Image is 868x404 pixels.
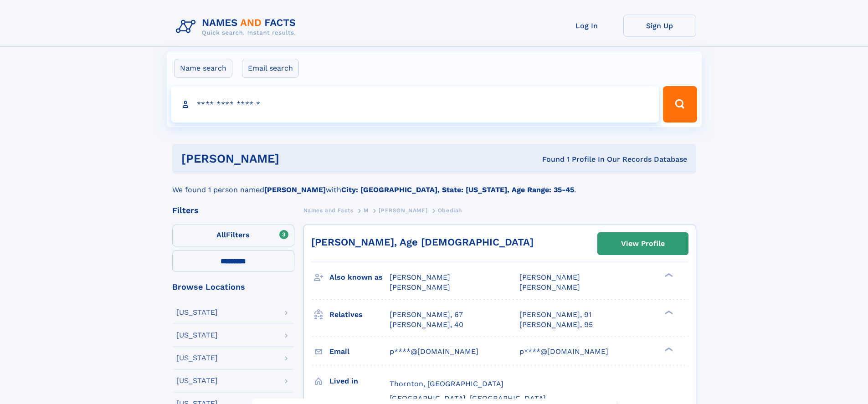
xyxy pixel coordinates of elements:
[242,59,299,78] label: Email search
[438,207,462,214] span: Obediah
[663,272,673,278] div: ❯
[176,309,218,316] div: [US_STATE]
[172,174,696,195] div: We found 1 person named with .
[329,307,390,322] h3: Relatives
[181,153,411,164] h1: [PERSON_NAME]
[519,283,580,291] span: [PERSON_NAME]
[598,233,688,255] a: View Profile
[390,283,450,291] span: [PERSON_NAME]
[311,236,534,248] a: [PERSON_NAME], Age [DEMOGRAPHIC_DATA]
[390,310,463,320] a: [PERSON_NAME], 67
[364,207,369,214] span: M
[172,283,294,291] div: Browse Locations
[519,273,580,281] span: [PERSON_NAME]
[264,185,326,194] b: [PERSON_NAME]
[550,15,623,37] a: Log In
[176,377,218,384] div: [US_STATE]
[172,15,303,39] img: Logo Names and Facts
[519,320,593,330] a: [PERSON_NAME], 95
[390,273,450,281] span: [PERSON_NAME]
[176,332,218,339] div: [US_STATE]
[364,205,369,216] a: M
[390,320,463,330] a: [PERSON_NAME], 40
[171,86,659,123] input: search input
[172,225,294,246] label: Filters
[663,86,697,123] button: Search Button
[519,310,591,320] a: [PERSON_NAME], 91
[174,59,232,78] label: Name search
[176,354,218,362] div: [US_STATE]
[216,230,226,239] span: All
[379,205,427,216] a: [PERSON_NAME]
[411,154,687,164] div: Found 1 Profile In Our Records Database
[303,205,354,216] a: Names and Facts
[329,344,390,359] h3: Email
[621,233,665,254] div: View Profile
[623,15,696,37] a: Sign Up
[329,270,390,285] h3: Also known as
[341,185,574,194] b: City: [GEOGRAPHIC_DATA], State: [US_STATE], Age Range: 35-45
[172,206,294,215] div: Filters
[379,207,427,214] span: [PERSON_NAME]
[663,346,673,352] div: ❯
[663,309,673,315] div: ❯
[390,379,503,388] span: Thornton, [GEOGRAPHIC_DATA]
[329,373,390,389] h3: Lived in
[390,394,546,403] span: [GEOGRAPHIC_DATA], [GEOGRAPHIC_DATA]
